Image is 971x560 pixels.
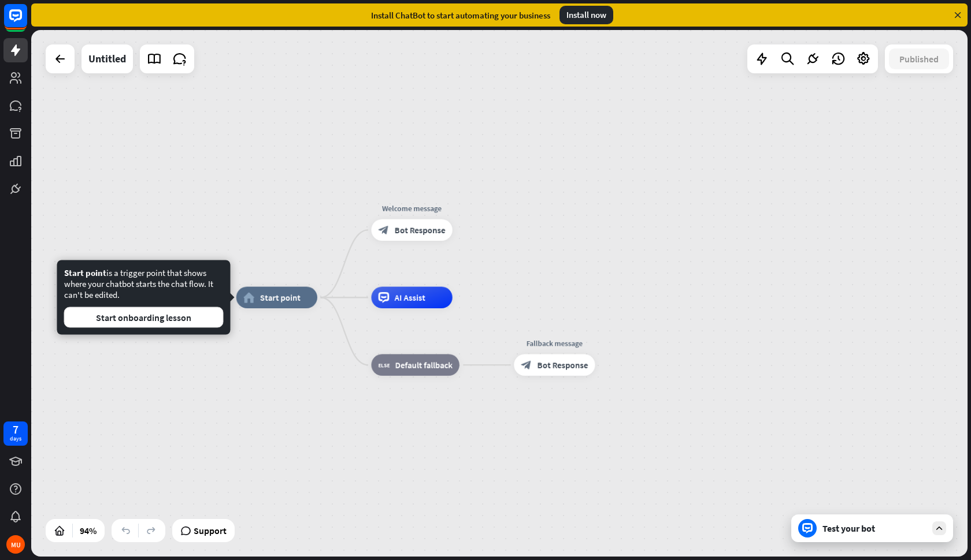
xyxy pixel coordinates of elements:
span: Bot Response [537,360,588,371]
div: 7 [13,424,18,435]
div: MU [6,535,25,554]
div: Install now [559,6,613,24]
div: days [10,435,21,443]
i: home_2 [243,292,255,303]
i: block_fallback [379,360,390,371]
span: AI Assist [395,292,425,303]
button: Open LiveChat chat widget [9,5,44,39]
i: block_bot_response [379,225,390,236]
div: Welcome message [363,203,460,214]
button: Published [889,48,949,69]
div: Untitled [88,44,126,73]
div: Install ChatBot to start automating your business [371,10,550,21]
div: Fallback message [506,338,603,349]
span: Start point [64,267,106,278]
div: Test your bot [822,522,926,534]
span: Bot Response [395,225,446,236]
span: Default fallback [395,360,453,371]
a: 7 days [3,421,28,446]
i: block_bot_response [521,360,532,371]
span: Start point [260,292,301,303]
div: 94% [76,521,100,540]
span: Support [194,521,227,540]
button: Start onboarding lesson [64,307,224,328]
div: is a trigger point that shows where your chatbot starts the chat flow. It can't be edited. [64,267,224,328]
